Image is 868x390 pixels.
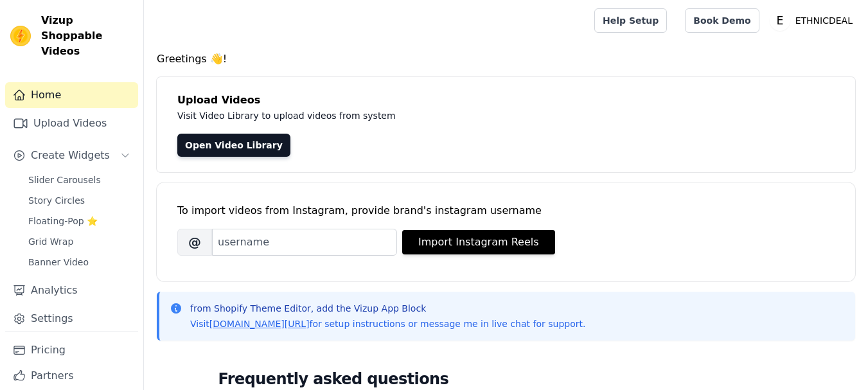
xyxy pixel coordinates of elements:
p: from Shopify Theme Editor, add the Vizup App Block [190,302,585,315]
a: Grid Wrap [21,233,138,251]
img: Vizup [10,26,31,46]
span: Story Circles [28,194,85,207]
a: Story Circles [21,191,138,209]
a: Analytics [5,278,138,303]
input: username [212,229,397,256]
span: Banner Video [28,256,89,269]
p: Visit Video Library to upload videos from system [177,108,753,123]
button: Import Instagram Reels [402,230,555,254]
span: Create Widgets [31,148,110,163]
a: Upload Videos [5,111,138,136]
button: Create Widgets [5,143,138,168]
span: Vizup Shoppable Videos [41,13,133,59]
a: Pricing [5,337,138,363]
p: ETHNICDEAL [790,9,858,32]
text: E [776,14,783,27]
a: Open Video Library [177,134,290,157]
a: Partners [5,363,138,389]
span: @ [177,229,212,256]
a: Book Demo [685,8,759,33]
a: Banner Video [21,253,138,271]
p: Visit for setup instructions or message me in live chat for support. [190,317,585,330]
div: To import videos from Instagram, provide brand's instagram username [177,203,835,218]
h4: Greetings 👋! [157,51,855,67]
span: Grid Wrap [28,235,73,248]
a: Home [5,82,138,108]
span: Floating-Pop ⭐ [28,215,98,227]
a: Settings [5,306,138,332]
a: Help Setup [594,8,667,33]
a: [DOMAIN_NAME][URL] [209,319,310,329]
span: Slider Carousels [28,173,101,186]
a: Slider Carousels [21,171,138,189]
button: E ETHNICDEAL [770,9,858,32]
a: Floating-Pop ⭐ [21,212,138,230]
h4: Upload Videos [177,93,835,108]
